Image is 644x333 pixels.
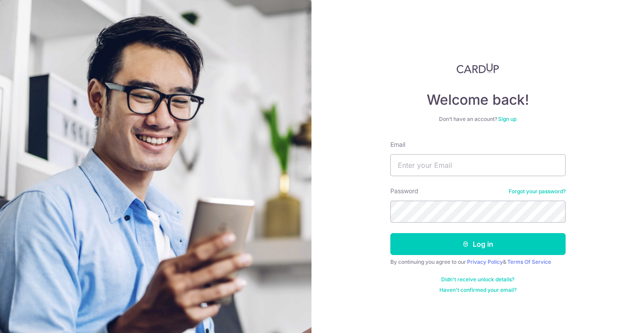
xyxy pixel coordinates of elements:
[441,276,514,283] a: Didn't receive unlock details?
[390,154,566,176] input: Enter your Email
[390,91,566,109] h4: Welcome back!
[467,259,503,265] a: Privacy Policy
[439,287,517,294] a: Haven't confirmed your email?
[390,116,566,123] div: Don’t have an account?
[390,259,566,266] div: By continuing you agree to our &
[390,233,566,255] button: Log in
[390,140,405,149] label: Email
[509,188,566,195] a: Forgot your password?
[456,63,499,74] img: CardUp Logo
[498,116,517,122] a: Sign up
[390,187,418,195] label: Password
[507,259,551,265] a: Terms Of Service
